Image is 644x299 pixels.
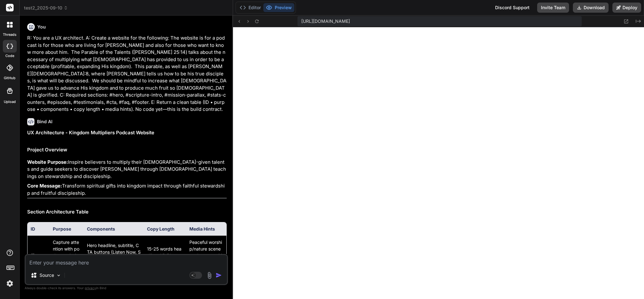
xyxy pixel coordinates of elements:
[40,272,54,278] p: Source
[27,146,227,154] h2: Project Overview
[50,235,83,275] td: Capture attention with podcast mission and immediate action
[186,235,226,275] td: Peaceful worship/nature scene or abstract spiritual imagery from Unsplash
[4,75,15,81] label: GitHub
[573,3,609,13] button: Download
[206,272,213,279] img: attachment
[144,235,186,275] td: 15-25 words headline, 35-50 words subtitle
[27,182,227,197] p: Transform spiritual gifts into kingdom impact through faithful stewardship and fruitful disciples...
[537,3,569,13] button: Invite Team
[4,99,16,105] label: Upload
[31,226,35,232] strong: ID
[85,286,96,290] span: privacy
[491,3,533,13] div: Discord Support
[237,3,263,12] button: Editor
[263,3,294,12] button: Preview
[27,159,227,180] p: Inspire believers to multiply their [DEMOGRAPHIC_DATA]-given talents and guide seekers to discove...
[37,24,46,30] h6: You
[53,226,71,232] strong: Purpose
[612,3,641,13] button: Deploy
[27,159,68,165] strong: Website Purpose:
[233,27,644,299] iframe: Preview
[37,118,52,125] h6: Bind AI
[5,53,14,59] label: code
[24,5,68,11] span: test2_2025-09-10
[189,226,215,232] strong: Media Hints
[84,235,144,275] td: Hero headline, subtitle, CTA buttons (Listen Now, Subscribe), background video/image overlay
[31,252,43,258] code: #hero
[4,278,15,289] img: settings
[301,18,350,24] span: [URL][DOMAIN_NAME]
[87,226,115,232] strong: Components
[147,226,175,232] strong: Copy Length
[27,208,227,216] h2: Section Architecture Table
[27,183,62,189] strong: Core Message:
[27,129,227,137] h1: UX Architecture - Kingdom Multipliers Podcast Website
[3,32,16,37] label: threads
[25,285,228,291] p: Always double-check its answers. Your in Bind
[216,272,222,278] img: icon
[56,273,61,278] img: Pick Models
[27,35,227,113] p: R: You are a UX architect. A: Create a website for the following: The website is for a podcast is...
